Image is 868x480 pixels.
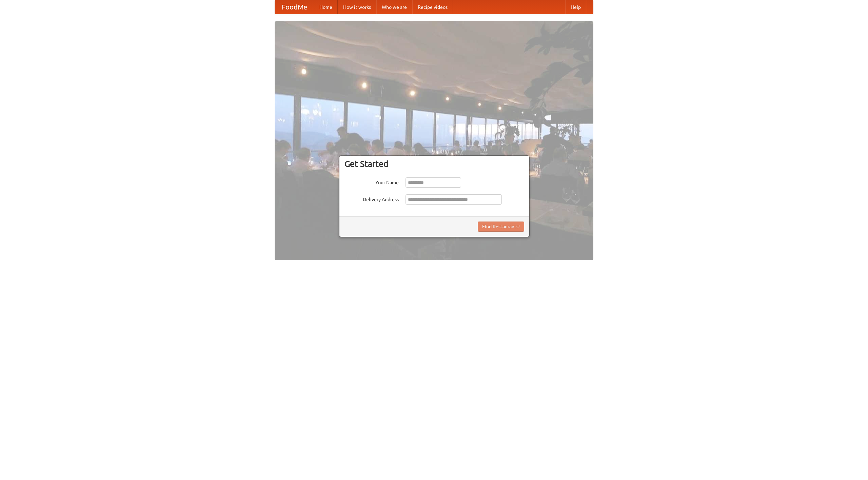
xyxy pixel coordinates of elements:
a: How it works [338,0,376,14]
label: Your Name [344,177,399,186]
a: Help [565,0,586,14]
h3: Get Started [344,159,524,169]
a: Who we are [376,0,412,14]
a: Recipe videos [412,0,453,14]
a: Home [314,0,338,14]
button: Find Restaurants! [478,222,524,232]
a: FoodMe [275,0,314,14]
label: Delivery Address [344,194,399,203]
